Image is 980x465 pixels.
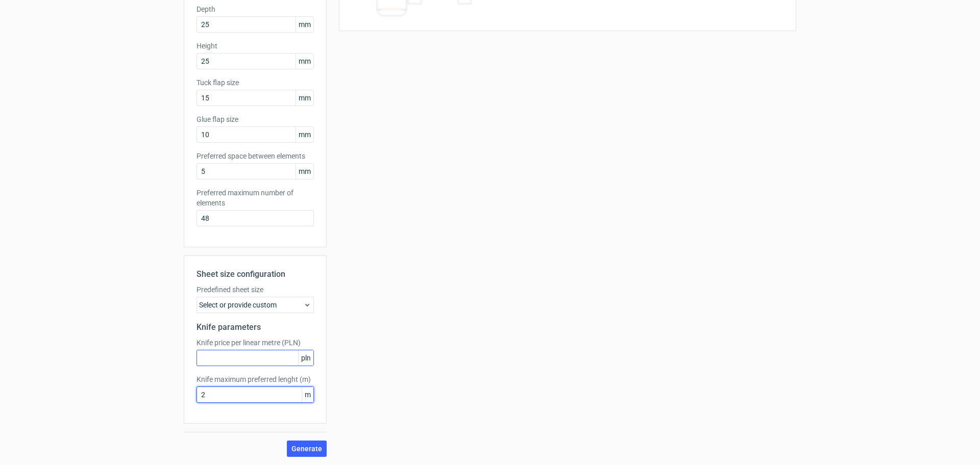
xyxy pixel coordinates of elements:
span: mm [296,90,313,106]
label: Knife maximum preferred lenght (m) [197,374,314,384]
span: m [302,387,313,402]
span: mm [296,127,313,142]
h2: Sheet size configuration [197,268,314,280]
h2: Knife parameters [197,321,314,333]
label: Knife price per linear metre (PLN) [197,338,314,348]
label: Preferred maximum number of elements [197,188,314,208]
label: Glue flap size [197,114,314,124]
div: Select or provide custom [197,297,314,313]
span: mm [296,17,313,32]
label: Predefined sheet size [197,285,314,295]
label: Depth [197,4,314,14]
span: Generate [291,445,322,452]
label: Preferred space between elements [197,151,314,161]
span: pln [298,350,313,366]
button: Generate [287,441,327,457]
label: Height [197,41,314,51]
label: Tuck flap size [197,77,314,88]
span: mm [296,54,313,69]
span: mm [296,164,313,179]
